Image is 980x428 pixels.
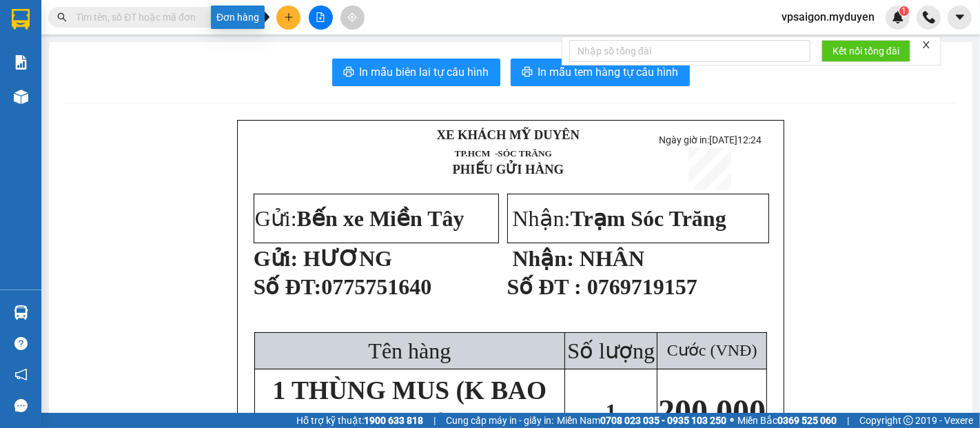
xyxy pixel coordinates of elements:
[667,341,757,359] span: Cước (VNĐ)
[600,415,726,426] strong: 0708 023 035 - 0935 103 250
[6,95,115,146] span: Gửi:
[276,6,300,30] button: plus
[507,274,582,299] strong: Số ĐT :
[433,413,436,428] span: |
[833,43,899,59] span: Kết nối tổng đài
[923,11,935,23] img: phone-icon
[316,12,325,22] span: file-add
[254,274,322,299] span: Số ĐT:
[730,418,734,423] span: ⚪️
[821,40,910,62] button: Kết nối tổng đài
[14,368,28,381] span: notification
[296,413,423,428] span: Hỗ trợ kỹ thuật:
[14,55,28,70] img: solution-icon
[87,43,184,54] span: TP.HCM -SÓC TRĂNG
[303,246,392,271] span: HƯƠNG
[847,413,849,428] span: |
[297,206,465,231] span: Bến xe Miền Tây
[446,413,553,428] span: Cung cấp máy in - giấy in:
[770,8,886,26] span: vpsaigon.myduyen
[309,6,333,30] button: file-add
[255,206,465,231] span: Gửi:
[321,274,431,299] span: 0775751640
[437,128,580,142] strong: XE KHÁCH MỸ DUYÊN
[368,338,451,363] span: Tên hàng
[538,63,679,81] span: In mẫu tem hàng tự cấu hình
[254,246,298,271] strong: Gửi:
[360,63,489,81] span: In mẫu biên lai tự cấu hình
[580,246,644,271] span: NHÂN
[513,206,726,231] span: Nhận:
[513,246,574,271] strong: Nhận:
[777,415,837,426] strong: 0369 525 060
[14,90,28,104] img: warehouse-icon
[85,57,196,72] strong: PHIẾU GỬI HÀNG
[57,12,67,22] span: search
[709,134,762,145] span: [DATE]
[737,413,837,428] span: Miền Bắc
[899,6,909,16] sup: 1
[606,399,617,424] span: 1
[76,10,238,25] input: Tìm tên, số ĐT hoặc mã đơn
[522,66,533,79] span: printer
[567,338,655,363] span: Số lượng
[332,59,500,86] button: printerIn mẫu biên lai tự cấu hình
[954,11,966,23] span: caret-down
[921,40,931,50] span: close
[587,274,697,299] span: 0769719157
[343,66,354,79] span: printer
[569,40,810,62] input: Nhập số tổng đài
[14,337,28,350] span: question-circle
[948,6,972,30] button: caret-down
[904,416,913,425] span: copyright
[737,134,762,145] span: 12:24
[284,12,294,22] span: plus
[12,9,30,30] img: logo-vxr
[452,162,564,176] strong: PHIẾU GỬI HÀNG
[571,206,726,231] span: Trạm Sóc Trăng
[892,11,904,23] img: icon-new-feature
[347,12,357,22] span: aim
[649,134,771,145] p: Ngày giờ in:
[511,59,690,86] button: printerIn mẫu tem hàng tự cấu hình
[6,95,115,146] span: Bến xe Miền Tây
[364,415,423,426] strong: 1900 633 818
[14,305,28,320] img: warehouse-icon
[557,413,726,428] span: Miền Nam
[901,6,906,16] span: 1
[340,6,365,30] button: aim
[455,148,552,159] span: TP.HCM -SÓC TRĂNG
[93,8,187,37] strong: XE KHÁCH MỸ DUYÊN
[14,399,28,412] span: message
